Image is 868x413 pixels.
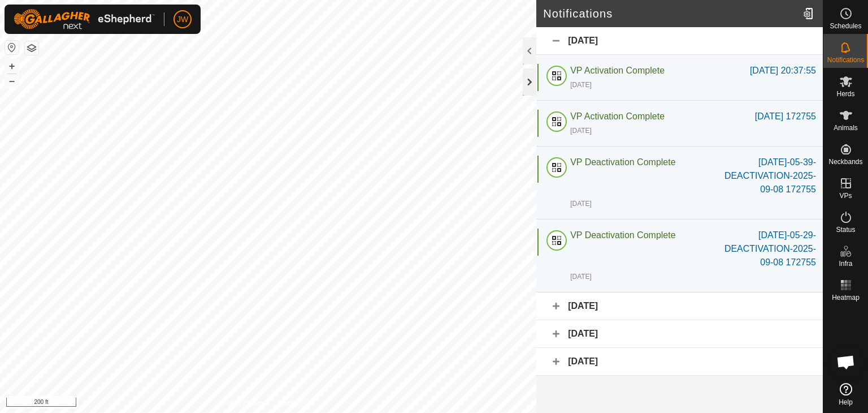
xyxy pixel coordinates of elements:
[570,157,675,167] span: VP Deactivation Complete
[750,64,816,78] div: [DATE] 20:37:55
[828,158,862,165] span: Neckbands
[5,59,19,73] button: +
[829,345,863,379] div: Open chat
[570,111,665,121] span: VP Activation Complete
[755,110,816,123] div: [DATE] 172755
[224,398,266,408] a: Privacy Policy
[839,192,852,199] span: VPs
[25,41,38,55] button: Map Layers
[536,292,823,320] div: [DATE]
[823,378,868,410] a: Help
[14,9,155,29] img: Gallagher Logo
[832,294,860,301] span: Heatmap
[834,124,858,131] span: Animals
[718,229,816,269] div: [DATE]-05-29-DEACTIVATION-2025-09-08 172755
[570,80,592,90] div: [DATE]
[536,348,823,376] div: [DATE]
[830,23,861,29] span: Schedules
[718,156,816,196] div: [DATE]-05-39-DEACTIVATION-2025-09-08 172755
[827,57,864,63] span: Notifications
[5,74,19,88] button: –
[279,398,313,408] a: Contact Us
[839,399,853,406] span: Help
[177,14,188,25] span: JW
[536,27,823,55] div: [DATE]
[570,126,592,136] div: [DATE]
[836,91,854,97] span: Herds
[536,320,823,348] div: [DATE]
[836,226,855,233] span: Status
[839,260,852,267] span: Infra
[570,199,592,209] div: [DATE]
[570,230,675,240] span: VP Deactivation Complete
[570,272,592,282] div: [DATE]
[570,66,665,75] span: VP Activation Complete
[5,41,19,54] button: Reset Map
[543,7,798,20] h2: Notifications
